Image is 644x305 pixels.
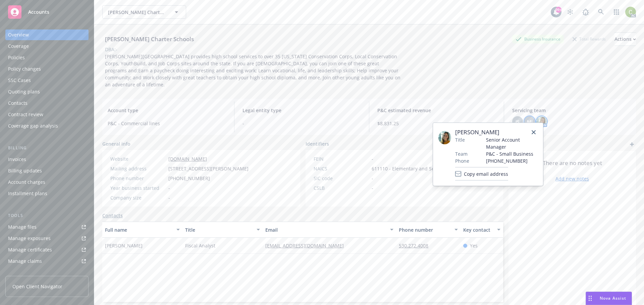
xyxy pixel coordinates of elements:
a: Accounts [5,3,89,21]
div: Manage BORs [8,267,40,278]
div: Phone number [110,175,166,182]
span: Identifiers [306,140,329,147]
div: Company size [110,194,166,201]
div: Billing updates [8,165,42,176]
a: Account charges [5,177,89,187]
span: Nova Assist [600,295,626,301]
a: Report a Bug [579,5,592,19]
span: Senior Account Manager [486,136,538,150]
button: Title [182,222,263,238]
div: Full name [105,226,172,233]
img: photo [625,7,636,17]
div: Invoices [8,154,26,165]
div: SIC code [314,175,369,182]
a: Contract review [5,109,89,120]
span: Fiscal Analyst [185,242,215,249]
span: There are no notes yet [543,159,602,167]
a: Manage certificates [5,244,89,255]
a: Search [594,5,608,19]
div: Year business started [110,184,166,192]
span: - [372,155,373,162]
span: P&C estimated revenue [377,107,496,114]
div: Website [110,155,166,162]
button: Key contact [461,222,503,238]
a: Manage BORs [5,267,89,278]
a: SSC Cases [5,75,89,86]
div: NAICS [314,165,369,172]
span: [STREET_ADDRESS][PERSON_NAME] [168,165,249,172]
a: Add new notes [555,175,589,182]
a: Overview [5,29,89,40]
a: Invoices [5,154,89,165]
span: Servicing team [512,107,631,114]
div: Key contact [463,226,493,233]
div: Title [185,226,253,233]
span: [PERSON_NAME][GEOGRAPHIC_DATA] provides high school services to over 35 [US_STATE] Conservation C... [105,53,402,88]
a: Stop snowing [563,5,577,19]
span: Yes [470,242,478,249]
div: Billing [5,145,89,151]
a: Policies [5,52,89,63]
div: FEIN [314,155,369,162]
div: 99+ [555,7,561,13]
div: Mailing address [110,165,166,172]
a: Manage exposures [5,233,89,244]
a: Coverage [5,41,89,52]
button: Copy email address [455,167,508,180]
a: Manage claims [5,256,89,266]
img: employee photo [438,131,451,144]
div: Actions [614,33,636,46]
div: Quoting plans [8,86,40,97]
div: CSLB [314,184,369,192]
div: Contacts [8,98,28,108]
div: Manage exposures [8,233,51,244]
div: DBA: - [105,46,117,53]
span: 611110 - Elementary and Secondary Schools [372,165,471,172]
div: Account charges [8,177,45,187]
span: [PERSON_NAME] Charter Schools [108,9,166,16]
span: Team [455,150,468,157]
div: Tools [5,212,89,219]
a: Contacts [5,98,89,108]
a: close [530,128,538,136]
span: - [372,184,373,192]
span: Open Client Navigator [12,283,62,290]
span: - [372,175,373,182]
img: photo [536,116,547,127]
span: Copy email address [464,170,508,177]
span: [PHONE_NUMBER] [168,175,210,182]
span: - [168,194,170,201]
span: P&C - Small Business [486,150,538,157]
a: Contacts [102,212,123,219]
span: - [243,120,361,127]
button: Phone number [396,222,460,238]
span: [PERSON_NAME] [455,128,538,136]
span: P&C - Commercial lines [108,120,226,127]
button: Full name [102,222,182,238]
div: Phone number [399,226,450,233]
a: 530.272.4008 [399,242,434,249]
a: [DOMAIN_NAME] [168,156,207,162]
span: General info [102,140,130,147]
a: Quoting plans [5,86,89,97]
span: Legal entity type [243,107,361,114]
div: Coverage gap analysis [8,121,58,131]
button: Nova Assist [586,292,632,305]
span: Title [455,136,465,143]
div: Total Rewards [569,35,609,43]
a: Switch app [610,5,623,19]
a: Coverage gap analysis [5,121,89,131]
span: MJ [527,118,533,125]
a: Installment plans [5,188,89,199]
a: Manage files [5,222,89,232]
a: [EMAIL_ADDRESS][DOMAIN_NAME] [265,242,349,249]
div: Drag to move [586,292,594,305]
div: Manage claims [8,256,42,266]
div: Policies [8,52,25,63]
div: SSC Cases [8,75,31,86]
span: Account type [108,107,226,114]
span: [PHONE_NUMBER] [486,157,538,164]
button: [PERSON_NAME] Charter Schools [102,5,186,19]
div: Manage files [8,222,37,232]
